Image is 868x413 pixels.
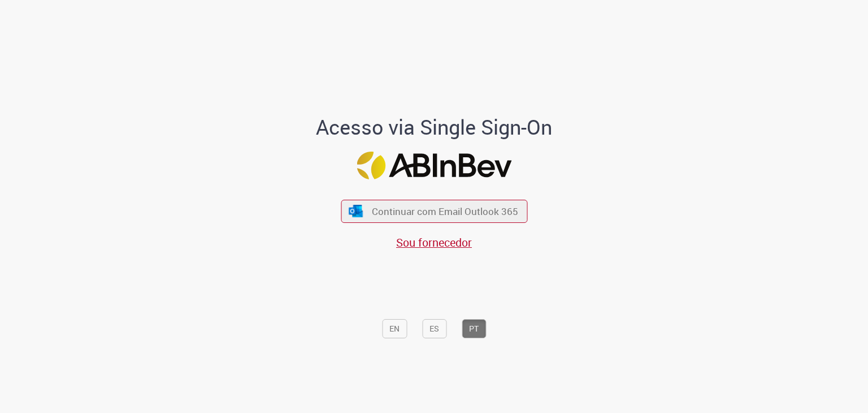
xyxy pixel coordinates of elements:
[348,205,364,217] img: ícone Azure/Microsoft 360
[462,319,486,338] button: PT
[396,235,472,250] a: Sou fornecedor
[341,200,527,223] button: ícone Azure/Microsoft 360 Continuar com Email Outlook 365
[357,152,511,179] img: Logo ABInBev
[277,116,591,139] h1: Acesso via Single Sign-On
[422,319,446,338] button: ES
[372,205,518,218] span: Continuar com Email Outlook 365
[382,319,407,338] button: EN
